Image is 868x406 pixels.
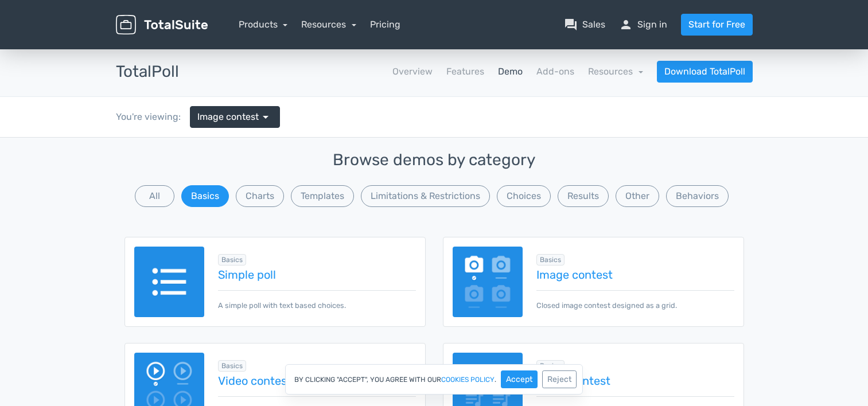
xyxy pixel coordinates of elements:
[498,65,523,79] a: Demo
[361,185,490,207] button: Limitations & Restrictions
[666,185,729,207] button: Behaviors
[190,106,280,128] a: Image contest arrow_drop_down
[124,151,744,169] h3: Browse demos by category
[116,110,190,124] div: You're viewing:
[134,247,205,317] img: text-poll.png.webp
[536,65,574,79] a: Add-ons
[218,290,415,311] p: A simple poll with text based choices.
[542,370,577,388] button: Reject
[181,185,229,207] button: Basics
[116,15,208,35] img: TotalSuite for WordPress
[135,185,174,207] button: All
[116,63,179,81] h3: TotalPoll
[536,290,734,311] p: Closed image contest designed as a grid.
[536,360,565,372] span: Browse all in Basics
[564,18,578,32] span: question_answer
[259,110,273,124] span: arrow_drop_down
[497,185,551,207] button: Choices
[218,254,246,266] span: Browse all in Basics
[239,19,288,30] a: Products
[291,185,354,207] button: Templates
[218,360,246,372] span: Browse all in Basics
[370,18,400,32] a: Pricing
[501,370,538,388] button: Accept
[558,185,609,207] button: Results
[301,19,356,30] a: Resources
[619,18,633,32] span: person
[285,364,583,395] div: By clicking "Accept", you agree with our .
[588,66,643,77] a: Resources
[218,268,415,281] a: Simple poll
[441,376,495,383] a: cookies policy
[564,18,605,32] a: question_answerSales
[536,254,565,266] span: Browse all in Basics
[619,18,667,32] a: personSign in
[536,268,734,281] a: Image contest
[197,110,259,124] span: Image contest
[657,61,753,83] a: Download TotalPoll
[453,247,523,317] img: image-poll.png.webp
[446,65,484,79] a: Features
[616,185,659,207] button: Other
[681,14,753,36] a: Start for Free
[392,65,433,79] a: Overview
[236,185,284,207] button: Charts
